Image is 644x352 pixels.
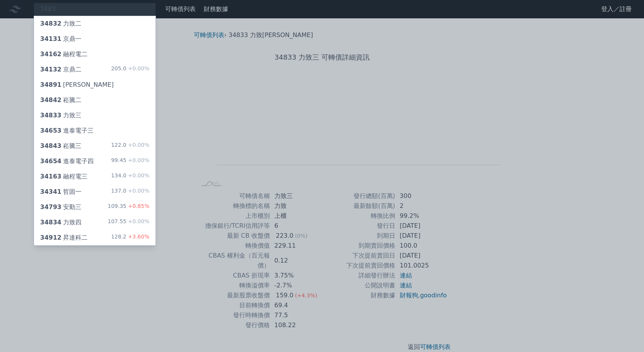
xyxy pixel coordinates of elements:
[34,62,156,77] a: 34132京鼎二 205.0+0.00%
[40,96,81,105] div: 崧騰二
[40,50,88,59] div: 融程電二
[34,230,156,245] a: 34912昇達科二 128.2+3.60%
[34,154,156,169] a: 34654進泰電子四 99.45+0.00%
[111,65,149,74] div: 205.0
[34,215,156,230] a: 34834力致四 107.55+0.00%
[127,234,149,240] span: +3.60%
[40,141,81,151] div: 崧騰三
[40,50,62,58] span: 34162
[40,34,81,44] div: 京鼎一
[40,19,81,28] div: 力致二
[111,157,149,166] div: 99.45
[127,188,149,194] span: +0.00%
[40,203,62,211] span: 34793
[40,65,81,74] div: 京鼎二
[40,66,62,73] span: 34132
[40,157,94,166] div: 進泰電子四
[127,172,149,178] span: +0.00%
[127,203,149,209] span: +0.85%
[127,65,149,71] span: +0.00%
[34,108,156,123] a: 34833力致三
[40,80,114,89] div: [PERSON_NAME]
[127,142,149,148] span: +0.00%
[111,141,149,151] div: 122.0
[40,81,62,88] span: 34891
[34,47,156,62] a: 34162融程電二
[40,172,88,181] div: 融程電三
[34,138,156,154] a: 34843崧騰三 122.0+0.00%
[40,203,81,212] div: 安勤三
[40,35,62,42] span: 34131
[34,200,156,215] a: 34793安勤三 109.35+0.85%
[34,184,156,200] a: 34341哲固一 137.0+0.00%
[40,234,62,241] span: 34912
[34,77,156,92] a: 34891[PERSON_NAME]
[111,187,149,196] div: 137.0
[34,31,156,47] a: 34131京鼎一
[40,219,62,226] span: 34834
[34,92,156,108] a: 34842崧騰二
[40,111,81,120] div: 力致三
[40,96,62,104] span: 34842
[40,233,88,242] div: 昇達科二
[108,218,149,227] div: 107.55
[40,142,62,149] span: 34843
[111,233,149,242] div: 128.2
[40,173,62,180] span: 34163
[40,127,62,134] span: 34653
[127,218,149,224] span: +0.00%
[108,203,149,212] div: 109.35
[34,16,156,31] a: 34832力致二
[34,123,156,138] a: 34653進泰電子三
[40,157,62,165] span: 34654
[40,126,94,135] div: 進泰電子三
[127,157,149,163] span: +0.00%
[34,169,156,184] a: 34163融程電三 134.0+0.00%
[40,218,81,227] div: 力致四
[40,188,62,195] span: 34341
[40,20,62,27] span: 34832
[111,172,149,181] div: 134.0
[40,112,62,119] span: 34833
[40,187,81,196] div: 哲固一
